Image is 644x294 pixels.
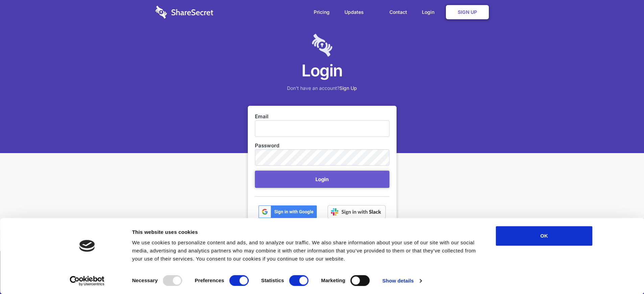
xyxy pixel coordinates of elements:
a: Pricing [307,2,336,23]
label: Email [255,113,389,120]
div: This website uses cookies [132,228,481,236]
img: Sign in with Slack [328,205,386,219]
button: OK [496,226,593,246]
div: We use cookies to personalize content and ads, and to analyze our traffic. We also share informat... [132,239,481,263]
strong: Necessary [132,277,158,283]
a: Login [415,2,445,23]
legend: Consent Selection [132,272,132,273]
img: logo [79,240,95,252]
strong: Statistics [261,277,284,283]
img: btn_google_signin_dark_normal_web@2x-02e5a4921c5dab0481f19210d7229f84a41d9f18e5bdafae021273015eeb... [258,205,317,219]
a: Sign Up [339,85,357,91]
label: Password [255,142,389,149]
img: logo-wordmark-white-trans-d4663122ce5f474addd5e946df7df03e33cb6a1c49d2221995e7729f52c070b2.svg [156,6,213,19]
button: Login [255,171,389,188]
strong: Preferences [195,277,224,283]
img: logo-lt-purple-60x68@2x-c671a683ea72a1d466fb5d642181eefbee81c4e10ba9aed56c8e1d7e762e8086.png [312,34,332,57]
a: Usercentrics Cookiebot - opens in a new window [57,276,117,286]
a: Contact [383,2,414,23]
strong: Marketing [321,277,345,283]
a: Show details [382,276,422,286]
a: Sign Up [446,5,489,19]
